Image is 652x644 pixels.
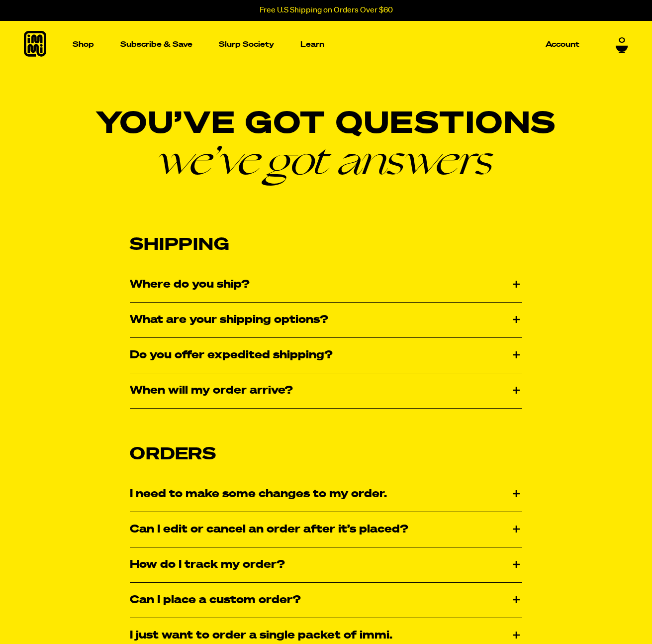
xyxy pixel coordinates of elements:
em: we’ve got answers [24,139,628,179]
a: Account [542,37,583,52]
h2: Shipping [130,235,522,255]
p: Shop [73,41,94,48]
div: Where do you ship? [130,267,522,302]
a: Slurp Society [215,37,278,52]
div: When will my order arrive? [130,373,522,408]
div: Do you offer expedited shipping? [130,338,522,373]
p: Free U.S Shipping on Orders Over $60 [260,6,393,15]
p: Subscribe & Save [120,41,192,48]
div: Can I place a custom order? [130,583,522,618]
a: 0 [616,36,628,53]
h1: You’ve got questions [24,109,628,179]
a: Shop [69,21,98,68]
div: How do I track my order? [130,547,522,582]
div: Can I edit or cancel an order after it’s placed? [130,512,522,547]
p: Account [546,41,579,48]
h2: Orders [130,444,522,465]
nav: Main navigation [69,21,583,68]
p: Learn [300,41,324,48]
p: Slurp Society [219,41,274,48]
a: Subscribe & Save [116,37,196,52]
span: 0 [619,36,625,45]
div: What are your shipping options? [130,303,522,337]
a: Learn [296,21,328,68]
div: I need to make some changes to my order. [130,477,522,512]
